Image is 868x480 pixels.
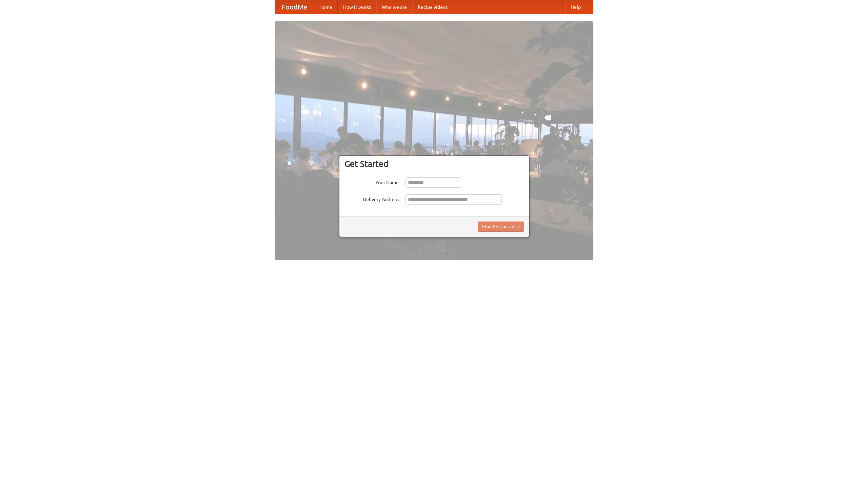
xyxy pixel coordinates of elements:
a: Help [565,0,586,14]
a: Home [314,0,338,14]
a: Recipe videos [412,0,453,14]
a: How it works [338,0,376,14]
a: Who we are [376,0,412,14]
button: Find Restaurants! [478,222,524,232]
a: FoodMe [275,0,314,14]
label: Your Name [344,177,399,186]
h3: Get Started [344,159,524,169]
label: Delivery Address [344,194,399,203]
